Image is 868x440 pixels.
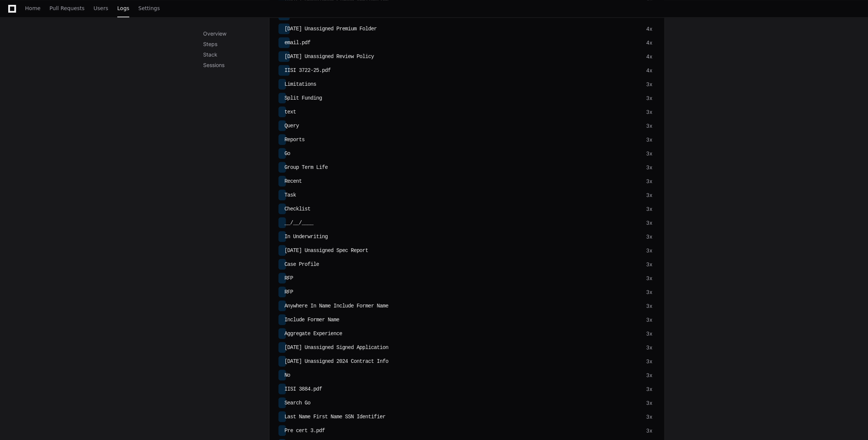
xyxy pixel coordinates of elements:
div: 3x [646,164,652,171]
span: No [284,372,290,378]
span: __/__/____ [284,220,313,226]
div: 3x [646,136,652,143]
span: Reports [284,137,305,143]
div: 3x [646,219,652,227]
div: 4x [646,25,652,33]
div: 3x [646,247,652,254]
span: Limitations [284,81,316,87]
span: Pull Requests [49,6,84,10]
div: 3x [646,288,652,296]
span: Group Term Life [284,164,328,170]
span: RFP [284,289,293,295]
div: 3x [646,302,652,310]
span: Task [284,192,296,198]
span: Recent [284,178,302,184]
div: 4x [646,53,652,60]
div: 4x [646,67,652,74]
span: Query [284,123,299,129]
div: 3x [646,413,652,421]
div: 3x [646,261,652,268]
span: Users [94,6,108,10]
span: [DATE] Unassigned Spec Report [284,248,368,254]
span: Settings [138,6,160,10]
div: 4x [646,39,652,46]
span: email.pdf [284,40,310,46]
span: Split Funding [284,95,322,101]
span: Go [284,151,290,157]
div: 3x [646,108,652,116]
div: 3x [646,233,652,240]
span: IISI 3884.pdf [284,386,322,392]
span: IISI 3722-25.pdf [284,67,331,73]
div: 3x [646,274,652,282]
div: 3x [646,177,652,185]
div: 3x [646,191,652,199]
div: 3x [646,122,652,130]
span: Anywhere In Name Include Former Name [284,303,388,309]
div: 3x [646,316,652,324]
span: Include Former Name [284,317,339,323]
p: Overview [203,30,269,37]
span: Home [25,6,40,10]
span: Case Profile [284,261,319,267]
p: Steps [203,40,269,48]
div: 3x [646,330,652,337]
div: 3x [646,150,652,157]
div: 3x [646,371,652,379]
span: Checklist [284,206,310,212]
span: Logs [117,6,129,10]
span: [DATE] Unassigned Premium Folder [284,26,377,32]
div: 3x [646,81,652,88]
span: [DATE] Unassigned Review Policy [284,54,374,60]
p: Sessions [203,61,269,69]
span: text [284,109,296,115]
span: Pre cert 3.pdf [284,428,325,434]
div: 3x [646,358,652,365]
div: 3x [646,205,652,213]
p: Stack [203,51,269,58]
span: In Underwriting [284,234,328,240]
span: [DATE] Unassigned 2024 Contract Info [284,358,388,364]
span: Search Go [284,400,310,406]
span: RFP [284,275,293,281]
span: Aggregate Experience [284,331,342,337]
span: [DATE] Unassigned Signed Application [284,345,388,351]
div: 3x [646,385,652,393]
div: 3x [646,94,652,102]
div: 3x [646,427,652,434]
div: 3x [646,399,652,407]
span: Last Name First Name SSN Identifier [284,414,386,420]
div: 3x [646,344,652,351]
